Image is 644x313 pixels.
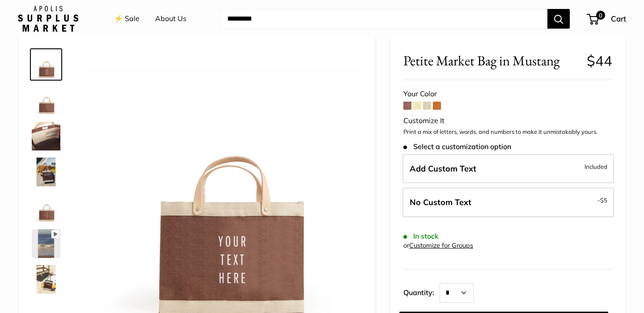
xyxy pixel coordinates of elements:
a: Customize for Groups [409,241,473,249]
img: Petite Market Bag in Mustang [32,193,60,222]
img: Petite Market Bag in Mustang [32,50,60,79]
span: - [597,195,607,206]
label: Quantity: [403,280,440,303]
span: Add Custom Text [410,163,476,174]
a: Petite Market Bag in Mustang [30,192,62,224]
span: In stock [403,232,439,240]
a: 0 Cart [588,12,626,26]
a: Petite Market Bag in Mustang [30,156,62,188]
img: Petite Market Bag in Mustang [32,265,60,294]
a: Petite Market Bag in Mustang [30,120,62,152]
span: Cart [611,14,626,23]
label: Leave Blank [402,188,614,217]
a: Petite Market Bag in Mustang [30,227,62,260]
input: Search... [220,9,547,29]
label: Add Custom Text [402,154,614,184]
a: ⚡️ Sale [114,12,140,26]
button: Search [547,9,570,29]
span: Petite Market Bag in Mustang [403,52,580,69]
div: Customize It [403,114,612,128]
span: $5 [600,197,607,204]
img: Petite Market Bag in Mustang [32,86,60,115]
a: Petite Market Bag in Mustang [30,263,62,296]
span: 0 [596,11,605,20]
div: Your Color [403,87,612,101]
img: Apolis: Surplus Market [18,6,78,32]
a: About Us [155,12,186,26]
a: Petite Market Bag in Mustang [30,84,62,116]
span: No Custom Text [410,197,471,207]
img: Petite Market Bag in Mustang [32,122,60,150]
p: Print a mix of letters, words, and numbers to make it unmistakably yours. [403,128,612,137]
a: Petite Market Bag in Mustang [30,48,62,81]
img: Petite Market Bag in Mustang [32,229,60,258]
span: Included [585,161,607,172]
span: $44 [587,52,612,69]
img: Petite Market Bag in Mustang [32,158,60,186]
div: or [403,240,473,252]
span: Select a customization option [403,142,511,151]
